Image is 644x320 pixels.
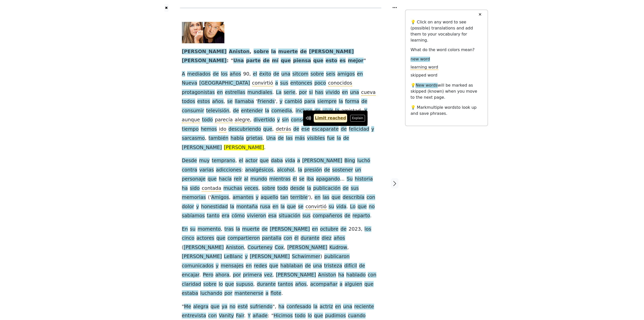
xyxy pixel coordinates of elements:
span: tan [280,194,288,201]
span: mí [272,58,279,64]
span: éxito [259,71,271,77]
span: [PERSON_NAME] [302,158,342,164]
span: que [269,263,278,269]
span: montaña [236,204,258,210]
span: vivido [326,89,340,96]
span: hacía [219,176,232,182]
span: , [273,167,275,173]
span: la [230,204,234,210]
span: de [340,226,346,232]
span: sabíamos [182,213,205,219]
span: la [337,135,341,141]
span: La [276,89,281,96]
span: tanto [207,213,220,219]
span: comunicados [182,263,214,269]
span: iba [307,176,314,182]
span: de [262,226,268,232]
span: adicciones [216,167,241,173]
span: memorias [182,194,206,201]
span: sido [190,185,200,192]
span: sus [351,185,359,192]
span: , [292,108,294,114]
span: una [281,71,290,77]
span: las [323,194,329,201]
span: Kudrow [329,244,347,251]
span: consecuencias [291,117,326,123]
span: en [342,89,348,96]
span: de [263,58,270,64]
span: Schwimmer [292,254,320,260]
span: esa [268,213,277,219]
span: , [205,135,206,141]
span: muerte [278,49,298,55]
button: Explain [350,115,365,121]
span: Su [347,176,353,182]
span: [PERSON_NAME] [182,58,227,64]
span: los [221,71,228,77]
span: Y [364,108,367,114]
span: estos [197,98,210,105]
span: años [212,98,224,105]
span: se [227,98,233,105]
span: [PERSON_NAME] [287,244,327,251]
span: situación [279,213,301,219]
span: ese [301,126,310,132]
span: . [263,135,264,141]
span: , [221,226,222,232]
span: ' [256,98,257,105]
span: vez [264,272,272,278]
span: contra [182,167,197,173]
span: muy [199,158,210,164]
span: amigos [337,71,355,77]
span: convirtió [252,80,273,86]
span: en [246,263,252,269]
span: la [265,108,269,114]
span: pantalla [262,235,281,241]
span: , [258,185,260,192]
span: de [324,167,330,173]
span: personaje [182,176,206,182]
span: reír [234,176,242,182]
span: sobre [254,49,269,55]
span: dolor [182,204,194,210]
span: , [361,226,362,232]
span: aquello [261,194,278,201]
span: visibles [307,135,325,141]
span: sus [280,80,288,86]
span: : [242,167,243,173]
span: en [314,194,320,201]
span: él [294,235,299,241]
span: se [298,204,304,210]
span: entender [241,108,263,114]
span: conocidos [328,80,352,86]
span: (' [208,194,211,201]
span: Una [233,58,244,64]
span: de [213,71,219,77]
span: . [264,145,265,151]
span: publicación [313,185,341,192]
span: ) [320,254,322,260]
span: 2023 [349,226,361,232]
span: '), [308,194,312,201]
span: estrellas [225,89,245,96]
span: difícil [344,263,357,269]
span: había [230,135,244,141]
span: serie [284,89,295,96]
span: piensa [293,58,311,64]
span: 90 [243,71,249,77]
span: muerte [242,226,260,232]
span: de [341,126,347,132]
span: mensajes [221,263,244,269]
span: de [300,49,307,55]
span: al [244,176,248,182]
a: Limit reached [314,114,347,122]
span: Pero [203,272,213,278]
span: mejor [348,58,364,64]
span: redes [254,263,267,269]
span: todos [182,98,195,105]
span: ido [219,126,226,132]
span: siempre [317,98,337,105]
span: detrás [276,126,291,132]
img: jennifer-aniston-matthew-perry-689b242393d06.jpg [182,22,224,43]
span: la [339,98,343,105]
